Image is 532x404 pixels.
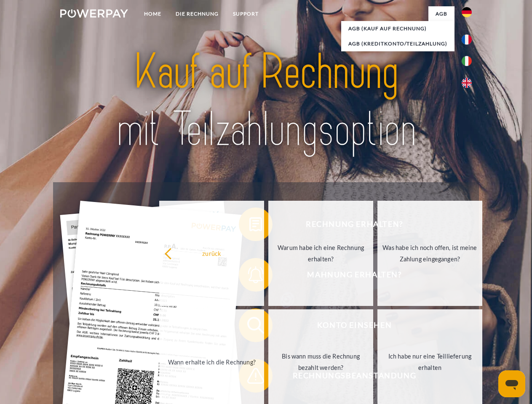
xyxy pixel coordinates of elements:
[60,9,128,18] img: logo-powerpay-white.svg
[382,242,477,265] div: Was habe ich noch offen, ist meine Zahlung eingegangen?
[462,7,472,17] img: de
[80,40,452,161] img: title-powerpay_de.svg
[164,247,259,259] div: zurück
[168,6,226,21] a: DIE RECHNUNG
[273,351,368,373] div: Bis wann muss die Rechnung bezahlt werden?
[462,35,472,45] img: fr
[341,21,454,36] a: AGB (Kauf auf Rechnung)
[226,6,266,21] a: SUPPORT
[462,78,472,88] img: en
[428,6,454,21] a: agb
[273,242,368,265] div: Warum habe ich eine Rechnung erhalten?
[462,56,472,66] img: it
[341,36,454,51] a: AGB (Kreditkonto/Teilzahlung)
[137,6,168,21] a: Home
[377,201,482,306] a: Was habe ich noch offen, ist meine Zahlung eingegangen?
[498,370,525,397] iframe: Schaltfläche zum Öffnen des Messaging-Fensters
[382,351,477,373] div: Ich habe nur eine Teillieferung erhalten
[164,356,259,367] div: Wann erhalte ich die Rechnung?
